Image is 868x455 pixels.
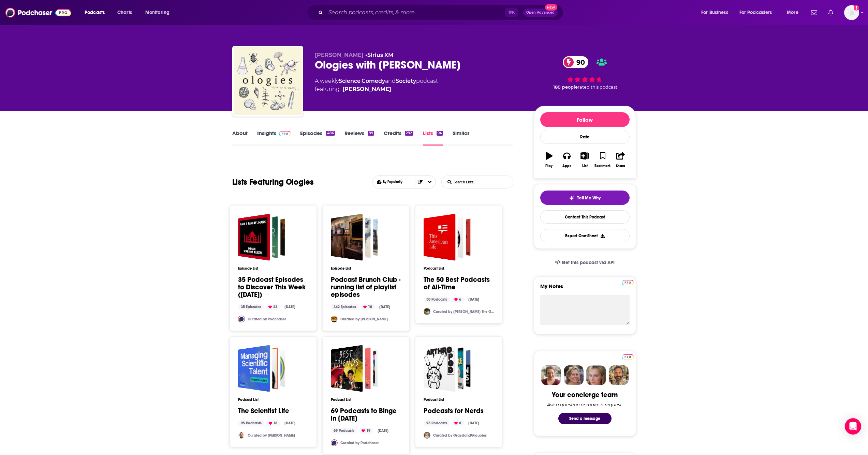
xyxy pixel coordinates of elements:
[424,345,471,392] a: Podcasts for Nerds
[361,304,375,310] div: 10
[372,176,436,188] button: Choose List sort
[117,8,132,17] span: Charts
[424,420,450,426] div: 25 Podcasts
[424,297,450,303] div: 50 Podcasts
[545,164,553,168] div: Play
[547,402,623,407] div: Ask a question or make a request.
[466,297,482,303] div: [DATE]
[385,78,396,84] span: and
[238,407,289,415] a: The Scientist Life
[424,397,494,402] h3: Podcast List
[248,317,286,321] a: Curated by Podchaser
[234,47,302,115] img: Ologies with Alie Ward
[424,214,471,261] a: The 50 Best Podcasts of All-Time
[344,130,374,146] a: Reviews89
[541,365,561,385] img: Sydney Profile
[340,317,388,321] a: Curated by [PERSON_NAME]
[433,309,495,314] a: Curated by [PERSON_NAME] The Great
[141,7,178,18] button: open menu
[362,78,385,84] a: Comedy
[505,8,518,17] span: ⌘ K
[549,254,620,271] a: Get this podcast via API
[361,78,362,84] span: ,
[331,439,338,446] a: Podchaser
[424,276,495,291] a: The 50 Best Podcasts of All-Time
[452,420,464,426] div: 8
[248,433,295,438] a: Curated by [PERSON_NAME]
[622,353,634,360] a: Pro website
[368,131,374,136] div: 89
[701,8,728,17] span: For Business
[257,130,291,146] a: InsightsPodchaser Pro
[622,279,634,285] a: Pro website
[331,397,401,402] h3: Podcast List
[359,428,373,434] div: 19
[113,7,136,18] a: Charts
[331,345,378,392] a: 69 Podcasts to Binge in March 2021
[558,413,612,424] button: Send a message
[238,214,285,261] a: 35 Podcast Episodes to Discover This Week (Sep 30, 2020)
[540,210,630,224] a: Contact This Podcast
[238,316,245,322] a: Podchaser
[238,304,264,310] div: 35 Episodes
[396,78,416,84] a: Society
[85,8,105,17] span: Podcasts
[326,131,335,136] div: 486
[424,432,430,439] img: GrasslandGroupies
[238,432,245,439] img: DavidMendes
[782,7,807,18] button: open menu
[844,5,859,20] img: User Profile
[540,130,630,144] div: Rate
[622,354,634,360] img: Podchaser Pro
[266,304,280,310] div: 23
[562,164,571,168] div: Apps
[453,130,469,146] a: Similar
[433,433,487,438] a: Curated by GrasslandGroupies
[540,283,630,295] label: My Notes
[569,195,574,201] img: tell me why sparkle
[331,316,338,322] a: podcastbrunchclub
[787,8,798,17] span: More
[339,78,361,84] a: Science
[331,214,378,261] a: Podcast Brunch Club - running list of playlist episodes
[576,148,593,172] button: List
[145,8,170,17] span: Monitoring
[424,407,484,415] a: Podcasts for Nerds
[844,5,859,20] button: Show profile menu
[315,52,364,58] span: [PERSON_NAME]
[383,180,427,184] span: By Popularity
[238,397,308,402] h3: Podcast List
[367,52,393,58] a: Sirius XM
[238,345,285,392] a: The Scientist Life
[582,164,588,168] div: List
[570,56,588,68] span: 90
[342,85,391,93] a: Alie Ward
[577,195,601,201] span: Tell Me Why
[424,308,430,315] img: Reginald
[558,148,576,172] button: Apps
[466,420,482,426] div: [DATE]
[612,148,629,172] button: Share
[563,56,588,68] a: 90
[540,191,630,205] button: tell me why sparkleTell Me Why
[377,304,393,310] div: [DATE]
[266,420,280,426] div: 18
[609,365,629,385] img: Jon Profile
[540,112,630,127] button: Follow
[331,266,401,271] h3: Episode List
[540,229,630,242] button: Export One-Sheet
[375,428,391,434] div: [DATE]
[238,420,264,426] div: 95 Podcasts
[735,7,782,18] button: open menu
[808,7,820,18] a: Show notifications dropdown
[282,420,298,426] div: [DATE]
[326,7,505,18] input: Search podcasts, credits, & more...
[586,365,606,385] img: Jules Profile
